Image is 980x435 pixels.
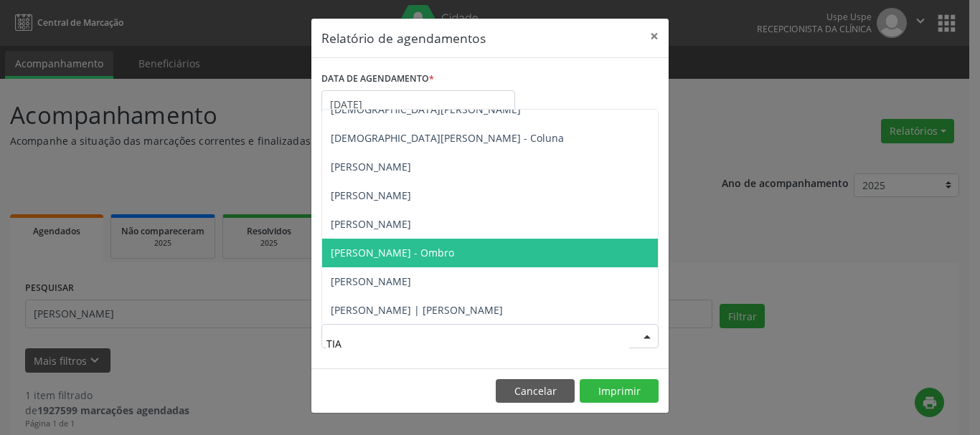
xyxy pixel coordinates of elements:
input: Selecione um profissional [326,329,629,358]
input: Selecione uma data ou intervalo [321,90,515,119]
h5: Relatório de agendamentos [321,29,486,47]
span: [DEMOGRAPHIC_DATA][PERSON_NAME] - Coluna [331,131,564,145]
span: [PERSON_NAME] - Ombro [331,246,454,259]
button: Cancelar [496,379,575,403]
span: [PERSON_NAME] [331,160,411,173]
label: DATA DE AGENDAMENTO [321,68,434,90]
span: [DEMOGRAPHIC_DATA][PERSON_NAME] [331,102,521,116]
button: Imprimir [580,379,659,403]
button: Close [640,19,669,54]
span: [PERSON_NAME] | [PERSON_NAME] [331,303,503,317]
span: [PERSON_NAME] [331,217,411,231]
span: [PERSON_NAME] [331,188,411,202]
span: [PERSON_NAME] [331,274,411,288]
